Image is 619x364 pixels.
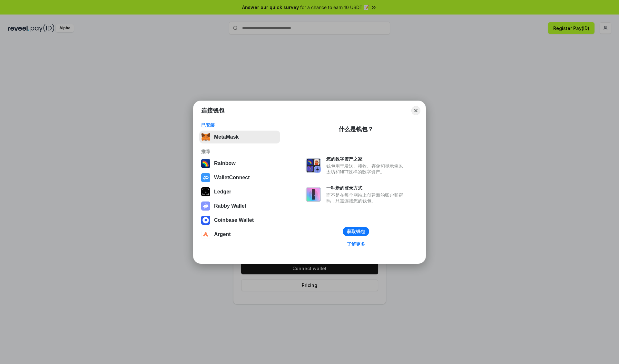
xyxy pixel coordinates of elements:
[339,125,373,133] div: 什么是钱包？
[201,107,224,114] h1: 连接钱包
[199,200,280,212] button: Rabby Wallet
[326,192,406,204] div: 而不是在每个网站上创建新的账户和密码，只需连接您的钱包。
[306,158,321,173] img: svg+xml,%3Csvg%20xmlns%3D%22http%3A%2F%2Fwww.w3.org%2F2000%2Fsvg%22%20fill%3D%22none%22%20viewBox...
[326,185,406,191] div: 一种新的登录方式
[199,171,280,184] button: WalletConnect
[343,240,369,248] a: 了解更多
[214,217,254,223] div: Coinbase Wallet
[199,228,280,241] button: Argent
[201,230,210,239] img: svg+xml,%3Csvg%20width%3D%2228%22%20height%3D%2228%22%20viewBox%3D%220%200%2028%2028%22%20fill%3D...
[347,241,365,247] div: 了解更多
[214,161,236,166] div: Rainbow
[326,163,406,175] div: 钱包用于发送、接收、存储和显示像以太坊和NFT这样的数字资产。
[201,202,210,211] img: svg+xml,%3Csvg%20xmlns%3D%22http%3A%2F%2Fwww.w3.org%2F2000%2Fsvg%22%20fill%3D%22none%22%20viewBox...
[201,122,278,128] div: 已安装
[411,106,420,115] button: Close
[199,131,280,143] button: MetaMask
[201,173,210,182] img: svg+xml,%3Csvg%20width%3D%2228%22%20height%3D%2228%22%20viewBox%3D%220%200%2028%2028%22%20fill%3D...
[214,203,246,209] div: Rabby Wallet
[214,175,250,181] div: WalletConnect
[343,227,369,236] button: 获取钱包
[201,187,210,196] img: svg+xml,%3Csvg%20xmlns%3D%22http%3A%2F%2Fwww.w3.org%2F2000%2Fsvg%22%20width%3D%2228%22%20height%3...
[199,185,280,198] button: Ledger
[201,149,278,154] div: 推荐
[306,187,321,202] img: svg+xml,%3Csvg%20xmlns%3D%22http%3A%2F%2Fwww.w3.org%2F2000%2Fsvg%22%20fill%3D%22none%22%20viewBox...
[214,189,231,195] div: Ledger
[199,157,280,170] button: Rainbow
[214,231,231,237] div: Argent
[201,159,210,168] img: svg+xml,%3Csvg%20width%3D%22120%22%20height%3D%22120%22%20viewBox%3D%220%200%20120%20120%22%20fil...
[201,216,210,225] img: svg+xml,%3Csvg%20width%3D%2228%22%20height%3D%2228%22%20viewBox%3D%220%200%2028%2028%22%20fill%3D...
[347,229,365,234] div: 获取钱包
[201,133,210,142] img: svg+xml,%3Csvg%20fill%3D%22none%22%20height%3D%2233%22%20viewBox%3D%220%200%2035%2033%22%20width%...
[199,214,280,227] button: Coinbase Wallet
[214,134,239,140] div: MetaMask
[326,156,406,162] div: 您的数字资产之家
